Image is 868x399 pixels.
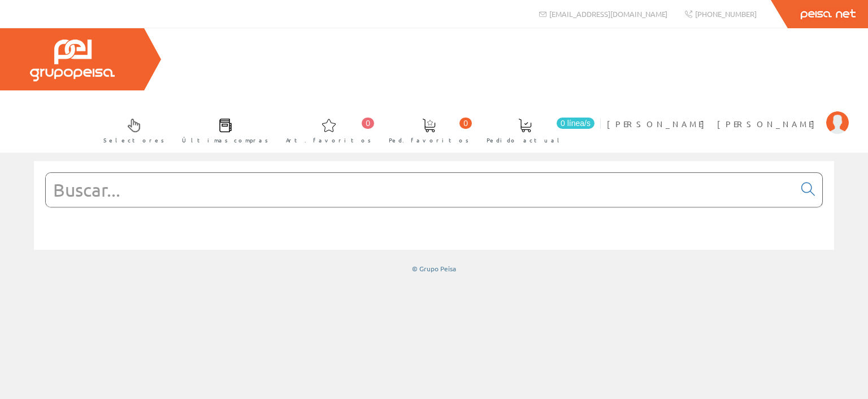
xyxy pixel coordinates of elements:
[549,9,667,19] span: [EMAIL_ADDRESS][DOMAIN_NAME]
[103,135,164,146] span: Selectores
[182,135,268,146] span: Últimas compras
[92,109,170,150] a: Selectores
[34,264,834,274] div: © Grupo Peisa
[487,135,563,146] span: Pedido actual
[362,118,374,129] span: 0
[459,118,472,129] span: 0
[557,118,594,129] span: 0 línea/s
[695,9,757,19] span: [PHONE_NUMBER]
[171,109,274,150] a: Últimas compras
[30,40,115,81] img: Grupo Peisa
[607,118,821,129] span: [PERSON_NAME] [PERSON_NAME]
[389,135,469,146] span: Ped. favoritos
[286,135,371,146] span: Art. favoritos
[607,109,849,120] a: [PERSON_NAME] [PERSON_NAME]
[46,173,795,207] input: Buscar...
